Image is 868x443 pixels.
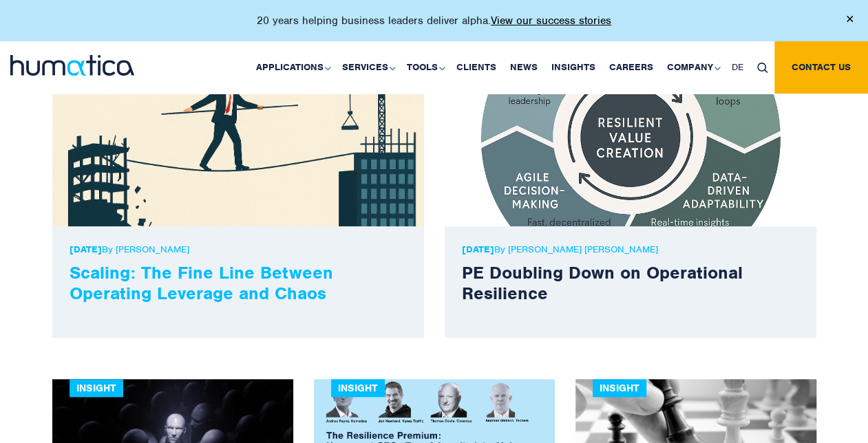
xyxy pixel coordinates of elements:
img: news1 [445,56,816,226]
a: News [503,41,544,94]
p: 20 years helping business leaders deliver alpha. [257,14,611,28]
p: By [PERSON_NAME] [70,244,407,255]
a: Company [660,41,725,94]
img: logo [10,55,134,76]
a: Insights [544,41,602,94]
p: By [PERSON_NAME] [PERSON_NAME] [462,244,799,255]
img: news1 [52,56,424,226]
div: Insight [70,379,123,397]
div: Insight [593,379,646,397]
a: Tools [400,41,449,94]
span: DE [732,61,743,73]
a: Services [335,41,400,94]
a: View our success stories [491,14,611,28]
a: Scaling: The Fine Line Between Operating Leverage and Chaos [70,261,333,304]
a: Clients [449,41,503,94]
a: Careers [602,41,660,94]
a: PE Doubling Down on Operational Resilience [462,261,743,304]
img: search_icon [757,63,768,73]
a: DE [725,41,750,94]
a: Contact us [774,41,868,94]
strong: [DATE] [462,244,494,255]
strong: [DATE] [70,244,102,255]
div: Insight [331,379,385,397]
a: Applications [249,41,335,94]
